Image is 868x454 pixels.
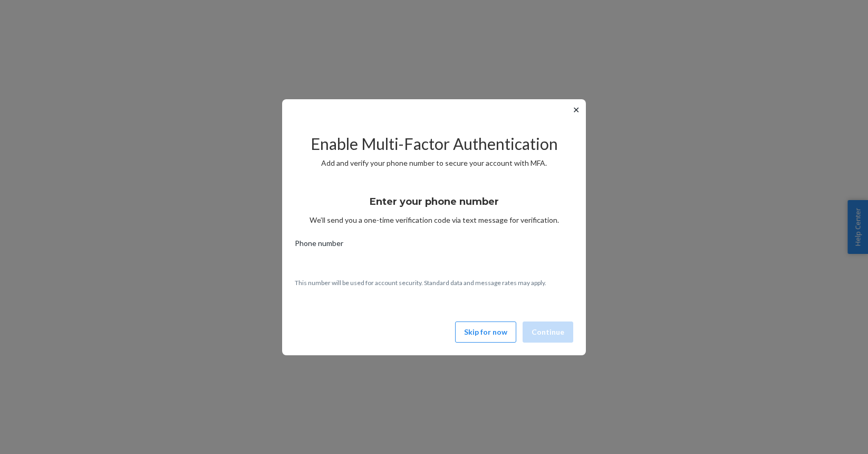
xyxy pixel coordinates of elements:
[571,103,582,116] button: ✕
[295,238,343,253] span: Phone number
[370,195,499,209] h3: Enter your phone number
[295,158,573,168] p: Add and verify your phone number to secure your account with MFA.
[455,321,516,343] button: Skip for now
[295,186,573,225] div: We’ll send you a one-time verification code via text message for verification.
[295,278,573,287] p: This number will be used for account security. Standard data and message rates may apply.
[523,321,573,343] button: Continue
[295,135,573,153] h2: Enable Multi-Factor Authentication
